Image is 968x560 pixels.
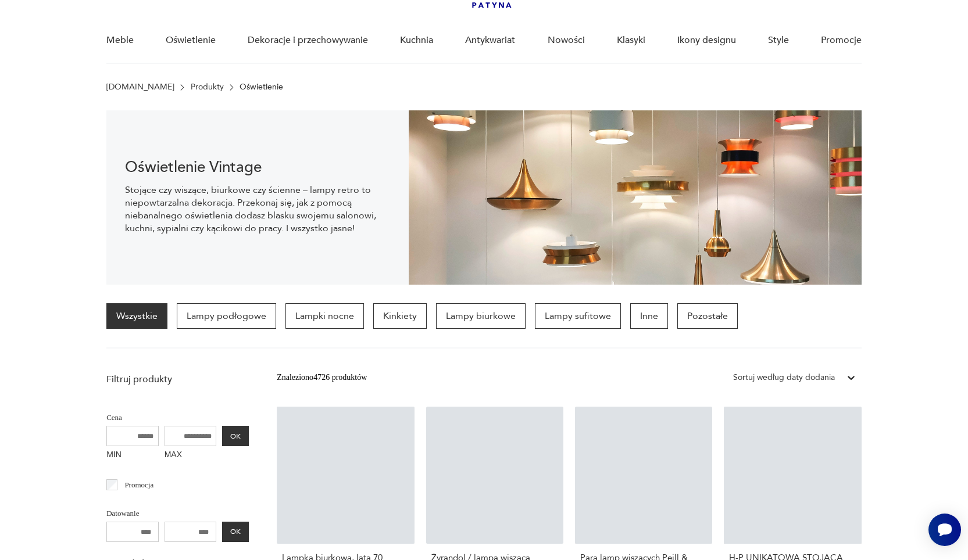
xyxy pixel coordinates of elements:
[106,303,167,329] a: Wszystkie
[928,514,961,546] iframe: Smartsupp widget button
[465,18,515,63] a: Antykwariat
[240,82,283,92] p: Oświetlenie
[125,184,390,235] p: Stojące czy wiszące, biurkowe czy ścienne – lampy retro to niepowtarzalna dekoracja. Przekonaj si...
[630,303,668,329] a: Inne
[436,303,526,329] a: Lampy biurkowe
[165,446,217,465] label: MAX
[409,110,862,285] img: Oświetlenie
[277,371,367,384] div: Znaleziono 4726 produktów
[677,303,738,329] a: Pozostałe
[768,18,789,63] a: Style
[106,411,249,424] p: Cena
[285,303,364,329] a: Lampki nocne
[106,446,159,465] label: MIN
[677,18,736,63] a: Ikony designu
[548,18,585,63] a: Nowości
[733,371,835,384] div: Sortuj według daty dodania
[166,18,216,63] a: Oświetlenie
[191,82,224,92] a: Produkty
[106,373,249,386] p: Filtruj produkty
[222,426,249,446] button: OK
[248,18,368,63] a: Dekoracje i przechowywanie
[124,479,153,491] p: Promocja
[106,82,174,92] a: [DOMAIN_NAME]
[400,18,433,63] a: Kuchnia
[125,160,390,174] h1: Oświetlenie Vintage
[535,303,621,329] a: Lampy sufitowe
[106,18,134,63] a: Meble
[821,18,862,63] a: Promocje
[106,507,249,520] p: Datowanie
[617,18,645,63] a: Klasyki
[373,303,427,329] a: Kinkiety
[222,522,249,542] button: OK
[177,303,276,329] a: Lampy podłogowe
